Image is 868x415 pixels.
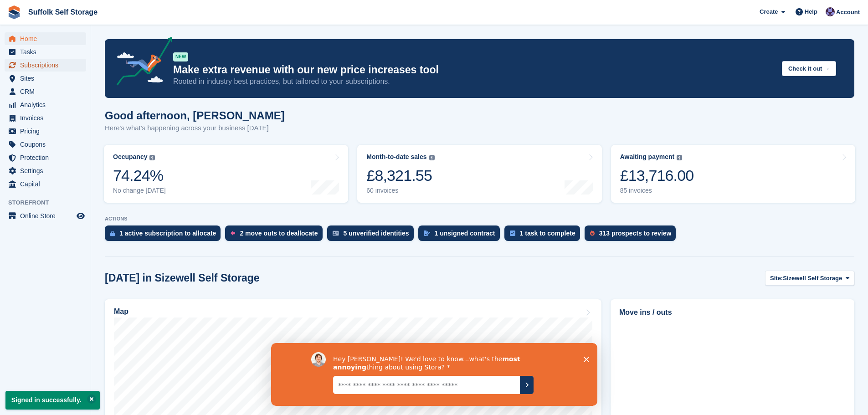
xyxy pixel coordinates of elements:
[110,231,115,236] img: active_subscription_to_allocate_icon-d502201f5373d7db506a760aba3b589e785aa758c864c3986d89f69b8ff3...
[5,98,86,111] a: menu
[782,61,836,76] button: Check it out →
[271,343,597,406] iframe: Survey by David from Stora
[357,145,601,203] a: Month-to-date sales £8,321.55 60 invoices
[20,112,75,124] span: Invoices
[783,274,842,283] span: Sizewell Self Storage
[7,5,21,19] img: stora-icon-8386f47178a22dfd0bd8f6a31ec36ba5ce8667c1dd55bd0f319d3a0aa187defe.svg
[760,7,778,16] span: Create
[520,230,575,237] div: 1 task to complete
[113,153,147,161] div: Occupancy
[327,225,418,246] a: 5 unverified identities
[173,63,775,77] p: Make extra revenue with our new price increases tool
[20,32,75,45] span: Home
[114,307,128,316] h2: Map
[5,85,86,98] a: menu
[620,187,694,195] div: 85 invoices
[240,230,318,237] div: 2 move outs to deallocate
[231,231,235,236] img: move_outs_to_deallocate_icon-f764333ba52eb49d3ac5e1228854f67142a1ed5810a6f6cc68b1a99e826820c5.svg
[20,164,75,177] span: Settings
[5,46,86,58] a: menu
[105,109,285,122] h1: Good afternoon, [PERSON_NAME]
[119,230,216,237] div: 1 active subscription to allocate
[418,225,504,246] a: 1 unsigned contract
[344,230,409,237] div: 5 unverified identities
[20,151,75,164] span: Protection
[366,166,434,185] div: £8,321.55
[173,52,188,61] div: NEW
[149,155,155,160] img: icon-info-grey-7440780725fd019a000dd9b08b2336e03edf1995a4989e88bcd33f0948082b44.svg
[805,7,817,16] span: Help
[225,225,327,246] a: 2 move outs to deallocate
[113,187,166,195] div: No change [DATE]
[333,231,339,236] img: verify_identity-adf6edd0f0f0b5bbfe63781bf79b02c33cf7c696d77639b501bdc392416b5a36.svg
[173,77,775,87] p: Rooted in industry best practices, but tailored to your subscriptions.
[620,153,675,161] div: Awaiting payment
[765,271,854,286] button: Site: Sizewell Self Storage
[20,138,75,151] span: Coupons
[585,225,681,246] a: 313 prospects to review
[5,72,86,85] a: menu
[25,5,101,20] a: Suffolk Self Storage
[8,198,91,207] span: Storefront
[510,231,515,236] img: task-75834270c22a3079a89374b754ae025e5fb1db73e45f91037f5363f120a921f8.svg
[590,231,595,236] img: prospect-51fa495bee0391a8d652442698ab0144808aea92771e9ea1ae160a38d050c398.svg
[826,7,835,16] img: Toby
[5,59,86,72] a: menu
[5,138,86,151] a: menu
[599,230,672,237] div: 313 prospects to review
[5,32,86,45] a: menu
[366,187,434,195] div: 60 invoices
[105,123,285,133] p: Here's what's happening across your business [DATE]
[20,178,75,190] span: Capital
[5,178,86,190] a: menu
[5,125,86,138] a: menu
[504,225,585,246] a: 1 task to complete
[429,155,435,160] img: icon-info-grey-7440780725fd019a000dd9b08b2336e03edf1995a4989e88bcd33f0948082b44.svg
[770,274,783,283] span: Site:
[5,164,86,177] a: menu
[424,231,430,236] img: contract_signature_icon-13c848040528278c33f63329250d36e43548de30e8caae1d1a13099fd9432cc5.svg
[836,8,860,17] span: Account
[677,155,682,160] img: icon-info-grey-7440780725fd019a000dd9b08b2336e03edf1995a4989e88bcd33f0948082b44.svg
[5,112,86,124] a: menu
[620,166,694,185] div: £13,716.00
[75,210,86,221] a: Preview store
[20,59,75,72] span: Subscriptions
[20,210,75,222] span: Online Store
[20,98,75,111] span: Analytics
[435,230,495,237] div: 1 unsigned contract
[20,125,75,138] span: Pricing
[20,85,75,98] span: CRM
[5,391,100,410] p: Signed in successfully.
[109,37,173,89] img: price-adjustments-announcement-icon-8257ccfd72463d97f412b2fc003d46551f7dbcb40ab6d574587a9cd5c0d94...
[105,216,854,222] p: ACTIONS
[105,225,225,246] a: 1 active subscription to allocate
[5,151,86,164] a: menu
[20,72,75,85] span: Sites
[113,166,166,185] div: 74.24%
[5,210,86,222] a: menu
[611,145,855,203] a: Awaiting payment £13,716.00 85 invoices
[366,153,426,161] div: Month-to-date sales
[619,307,846,318] h2: Move ins / outs
[104,145,348,203] a: Occupancy 74.24% No change [DATE]
[20,46,75,58] span: Tasks
[105,272,260,284] h2: [DATE] in Sizewell Self Storage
